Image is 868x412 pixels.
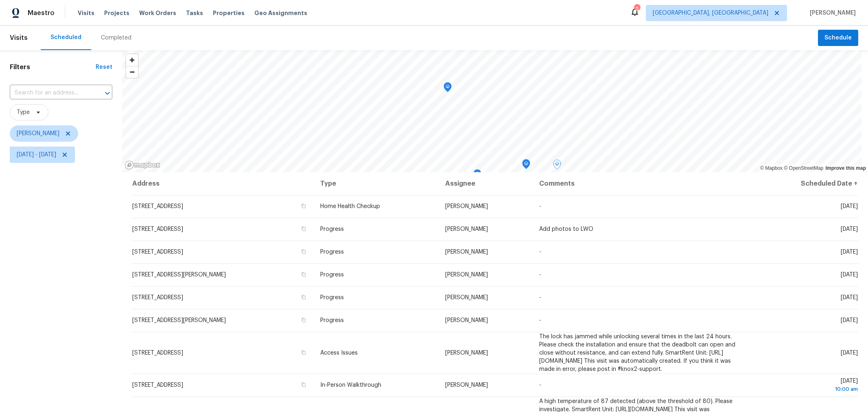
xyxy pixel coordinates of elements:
div: Map marker [522,159,530,172]
a: Mapbox [760,165,783,171]
span: In-Person Walkthrough [320,382,381,388]
button: Copy Address [300,381,307,388]
span: - [539,249,541,255]
span: Geo Assignments [254,9,307,17]
div: Reset [96,63,112,71]
span: [DATE] - [DATE] [17,151,56,159]
h1: Filters [10,63,96,71]
button: Copy Address [300,349,307,356]
span: [STREET_ADDRESS] [132,350,183,356]
span: [STREET_ADDRESS] [132,295,183,300]
span: [PERSON_NAME] [807,9,856,17]
span: Type [17,108,30,116]
a: Improve this map [826,165,866,171]
th: Assignee [439,172,533,195]
button: Zoom in [126,54,138,66]
div: Completed [101,34,131,42]
span: [DATE] [841,295,858,300]
button: Zoom out [126,66,138,78]
span: [STREET_ADDRESS][PERSON_NAME] [132,318,226,323]
span: Progress [320,318,344,323]
span: [PERSON_NAME] [445,204,488,209]
span: Visits [10,29,28,47]
span: - [539,272,541,278]
span: [PERSON_NAME] [445,295,488,300]
span: Progress [320,295,344,300]
span: [PERSON_NAME] [445,350,488,356]
span: Home Health Checkup [320,204,380,209]
button: Copy Address [300,202,307,210]
span: [DATE] [841,318,858,323]
span: Maestro [28,9,55,17]
span: - [539,295,541,300]
a: OpenStreetMap [784,165,823,171]
span: The lock has jammed while unlocking several times in the last 24 hours. Please check the installa... [539,334,735,372]
span: Visits [78,9,94,17]
button: Schedule [818,30,858,46]
span: [DATE] [841,204,858,209]
span: [PERSON_NAME] [445,382,488,388]
span: - [539,204,541,209]
span: [DATE] [841,350,858,356]
span: [PERSON_NAME] [445,226,488,232]
button: Copy Address [300,248,307,255]
th: Scheduled Date ↑ [750,172,858,195]
span: Add photos to LWO [539,226,593,232]
canvas: Map [122,50,861,172]
div: Map marker [444,82,452,95]
span: Access Issues [320,350,358,356]
span: [DATE] [841,272,858,278]
span: - [539,382,541,388]
span: Schedule [824,33,852,43]
span: [PERSON_NAME] [445,272,488,278]
span: [GEOGRAPHIC_DATA], [GEOGRAPHIC_DATA] [653,9,768,17]
span: [STREET_ADDRESS] [132,204,183,209]
div: 2 [634,5,640,13]
div: Scheduled [50,33,81,42]
button: Copy Address [300,225,307,232]
span: [DATE] [757,378,858,393]
span: [PERSON_NAME] [445,318,488,323]
a: Mapbox homepage [125,160,160,170]
div: 10:00 am [757,385,858,393]
span: [DATE] [841,226,858,232]
span: [STREET_ADDRESS] [132,249,183,255]
span: [DATE] [841,249,858,255]
span: Zoom out [126,66,138,78]
div: Map marker [553,160,561,172]
span: Projects [104,9,129,17]
div: Map marker [473,169,481,182]
input: Search for an address... [10,87,90,99]
span: [STREET_ADDRESS] [132,382,183,388]
span: - [539,318,541,323]
button: Copy Address [300,316,307,324]
th: Address [132,172,314,195]
span: [PERSON_NAME] [445,249,488,255]
button: Open [102,88,113,99]
th: Type [314,172,439,195]
span: Tasks [186,10,203,16]
span: Work Orders [139,9,176,17]
th: Comments [533,172,751,195]
span: [STREET_ADDRESS] [132,226,183,232]
button: Copy Address [300,294,307,301]
span: Progress [320,272,344,278]
span: [STREET_ADDRESS][PERSON_NAME] [132,272,226,278]
span: Properties [213,9,245,17]
span: Progress [320,249,344,255]
span: [PERSON_NAME] [17,129,59,138]
span: Progress [320,226,344,232]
